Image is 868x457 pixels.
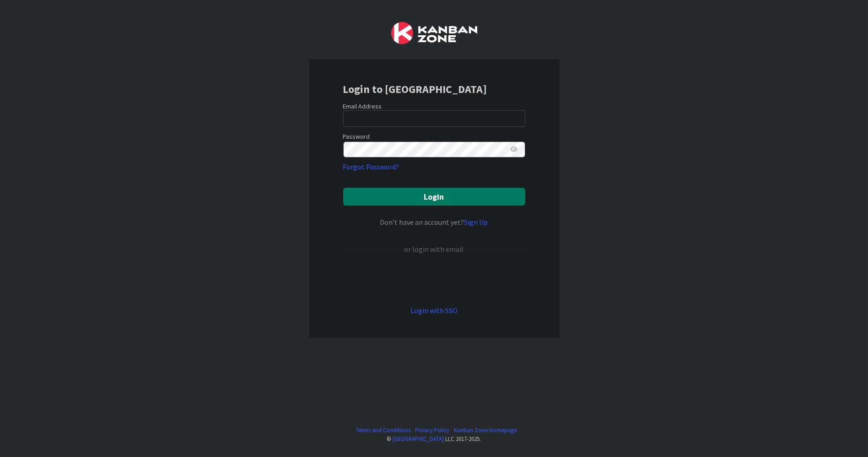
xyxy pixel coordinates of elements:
[339,270,530,290] iframe: Sign in with Google Button
[410,306,458,315] a: Login with SSO
[351,435,517,443] div: © LLC 2017- 2025 .
[343,217,525,228] div: Don’t have an account yet?
[356,426,410,435] a: Terms and Conditions
[415,426,449,435] a: Privacy Policy
[343,102,382,110] label: Email Address
[343,161,399,172] a: Forgot Password?
[393,435,444,442] a: [GEOGRAPHIC_DATA]
[343,188,525,206] button: Login
[402,244,466,255] div: or login with email
[454,426,517,435] a: Kanban Zone Homepage
[343,82,487,96] b: Login to [GEOGRAPHIC_DATA]
[391,22,477,44] img: Kanban Zone
[464,218,488,227] a: Sign Up
[343,132,370,141] label: Password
